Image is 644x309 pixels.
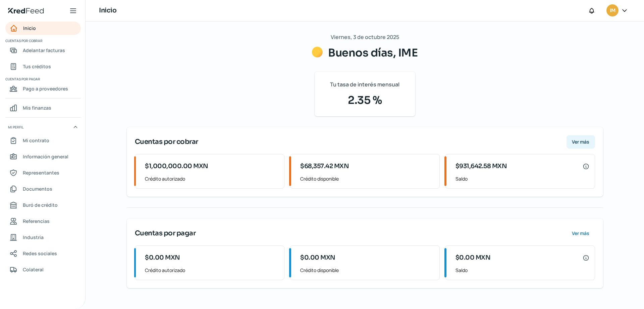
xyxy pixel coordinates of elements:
[23,104,51,112] span: Mis finanzas
[5,82,81,95] a: Pago a proveedores
[5,22,81,35] a: Inicio
[5,182,81,196] a: Documentos
[23,136,49,145] span: Mi contrato
[330,80,399,89] span: Tu tasa de interés mensual
[572,140,589,144] span: Ver más
[5,215,81,228] a: Referencias
[23,152,68,161] span: Información general
[5,150,81,163] a: Información general
[567,227,595,240] button: Ver más
[23,24,36,32] span: Inicio
[567,135,595,149] button: Ver más
[145,162,208,171] span: $1,000,000.00 MXN
[135,228,196,238] span: Cuentas por pagar
[99,6,116,15] h1: Inicio
[300,266,434,274] span: Crédito disponible
[5,38,80,44] span: Cuentas por cobrar
[5,44,81,57] a: Adelantar facturas
[300,162,349,171] span: $68,357.42 MXN
[331,32,399,42] span: Viernes, 3 de octubre 2025
[23,233,44,241] span: Industria
[610,7,615,15] span: IM
[8,124,23,130] span: Mi perfil
[323,92,407,108] span: 2.35 %
[23,62,51,71] span: Tus créditos
[5,231,81,244] a: Industria
[5,198,81,212] a: Buró de crédito
[23,201,58,209] span: Buró de crédito
[5,247,81,260] a: Redes sociales
[23,84,68,93] span: Pago a proveedores
[145,266,279,274] span: Crédito autorizado
[5,134,81,147] a: Mi contrato
[572,231,589,236] span: Ver más
[5,60,81,73] a: Tus créditos
[23,265,44,274] span: Colateral
[5,76,80,82] span: Cuentas por pagar
[455,175,589,183] span: Saldo
[312,47,323,57] img: Saludos
[23,249,57,258] span: Redes sociales
[455,253,491,262] span: $0.00 MXN
[145,175,279,183] span: Crédito autorizado
[455,266,589,274] span: Saldo
[5,166,81,180] a: Representantes
[135,137,198,147] span: Cuentas por cobrar
[300,175,434,183] span: Crédito disponible
[23,217,50,225] span: Referencias
[455,162,507,171] span: $931,642.58 MXN
[5,101,81,115] a: Mis finanzas
[328,46,418,60] span: Buenos días, IME
[300,253,335,262] span: $0.00 MXN
[23,168,59,177] span: Representantes
[5,263,81,276] a: Colateral
[23,185,52,193] span: Documentos
[23,46,65,54] span: Adelantar facturas
[145,253,180,262] span: $0.00 MXN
